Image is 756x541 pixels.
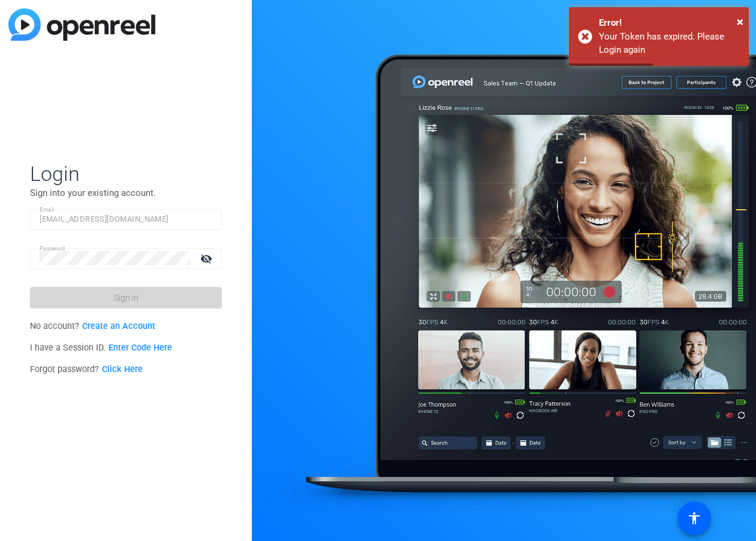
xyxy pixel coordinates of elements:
a: Enter Code Here [109,343,172,353]
div: Error! [599,16,740,30]
img: blue-gradient.svg [8,8,155,41]
mat-icon: accessibility [687,511,701,525]
input: Enter Email Address [40,212,212,226]
button: Close [737,13,743,31]
mat-icon: visibility_off [193,250,222,267]
div: Your Token has expired. Please Login again [599,30,740,57]
p: Sign into your existing account. [30,186,222,200]
a: Click Here [102,364,143,374]
a: Create an Account [82,321,155,331]
span: I have a Session ID. [30,343,172,353]
mat-label: Email [40,206,55,213]
span: × [737,14,743,29]
span: No account? [30,321,155,331]
span: Login [30,161,222,186]
span: Forgot password? [30,364,143,374]
mat-label: Password [40,245,65,252]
